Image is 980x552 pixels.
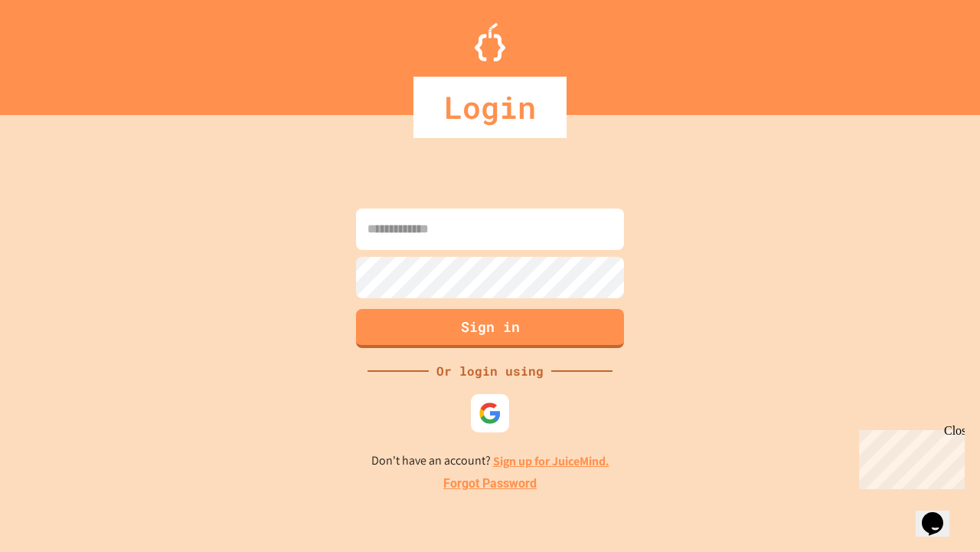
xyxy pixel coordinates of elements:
img: google-icon.svg [479,402,501,425]
button: Sign in [356,309,624,348]
img: Logo.svg [475,23,505,61]
a: Sign up for JuiceMind. [493,453,609,469]
a: Forgot Password [443,475,537,493]
p: Don't have an account? [371,452,609,471]
div: Or login using [429,362,551,380]
iframe: chat widget [916,491,965,537]
div: Chat with us now!Close [6,6,106,97]
div: Login [413,77,567,138]
iframe: chat widget [853,424,965,489]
